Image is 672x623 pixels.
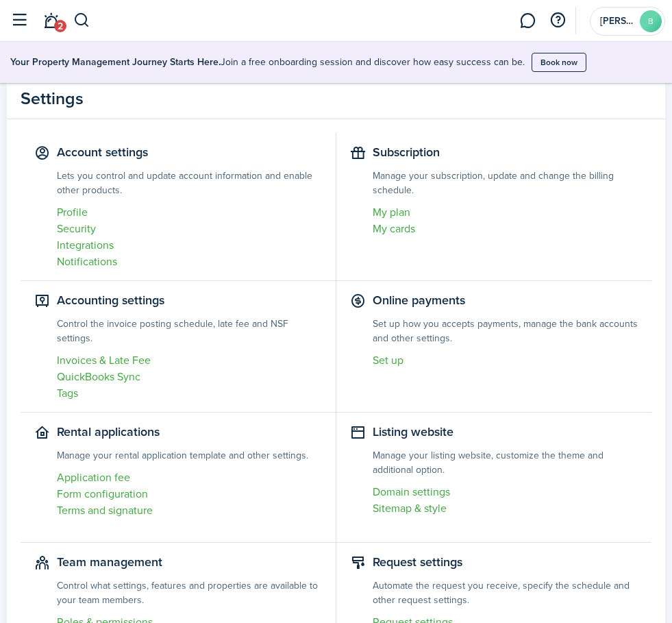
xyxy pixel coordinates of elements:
[73,9,90,32] button: Search
[532,53,586,72] button: Book now
[57,469,322,486] a: Application fee
[600,16,634,26] span: Benjamin
[21,86,84,112] panel-main-title: Settings
[57,237,322,254] a: Integrations
[57,169,322,197] settings-item-description: Lets you control and update account information and enable other products.
[373,484,638,500] a: Domain settings
[57,502,322,519] a: Terms and signature
[373,169,638,197] settings-item-description: Manage your subscription, update and change the billing schedule.
[57,369,322,385] a: QuickBooks Sync
[10,55,525,69] p: Join a free onboarding session and discover how easy success can be.
[373,352,638,369] a: Set up
[373,317,638,345] settings-item-description: Set up how you accepts payments, manage the bank accounts and other settings.
[57,486,322,502] a: Form configuration
[57,578,322,607] settings-item-description: Control what settings, features and properties are available to your team members.
[373,448,638,477] settings-item-description: Manage your listing website, customize the theme and additional option.
[57,352,322,369] a: Invoices & Late Fee
[640,10,662,32] avatar-text: B
[6,8,32,34] button: Open sidebar
[57,317,322,345] settings-item-description: Control the invoice posting schedule, late fee and NSF settings.
[57,448,322,463] settings-item-description: Manage your rental application template and other settings.
[54,20,66,32] span: 2
[10,55,221,69] b: Your Property Management Journey Starts Here.
[514,4,540,38] a: Messaging
[373,204,638,221] a: My plan
[373,221,638,237] a: My cards
[373,500,638,517] a: Sitemap & style
[57,204,322,221] a: Profile
[57,385,322,402] a: Tags
[38,4,64,38] a: Notifications
[373,578,638,607] settings-item-description: Automate the request you receive, specify the schedule and other request settings.
[57,254,322,270] a: Notifications
[57,221,322,237] a: Security
[546,9,569,32] button: Open resource center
